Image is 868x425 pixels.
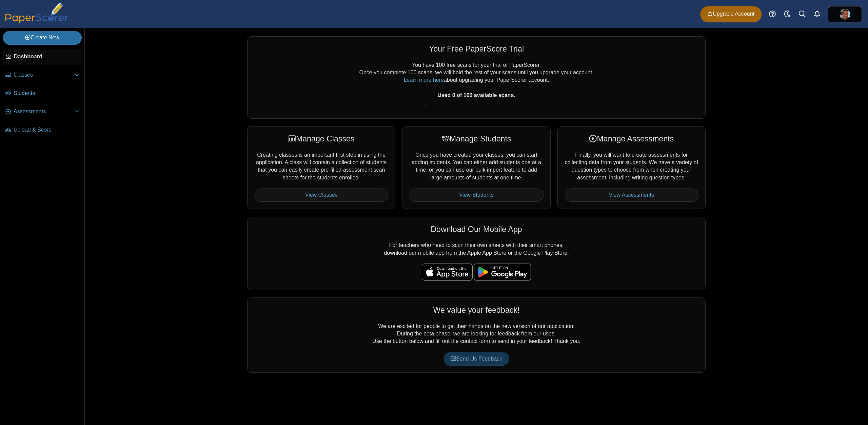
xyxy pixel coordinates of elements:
[3,49,82,65] a: Dashboard
[707,10,754,18] span: Upgrade Account
[443,352,509,366] a: Send Us Feedback
[3,19,71,24] a: PaperScorer
[3,67,82,83] a: Classes
[828,6,862,22] a: ps.b0phvrmUsyTbMj4s
[14,108,74,115] span: Assessments
[254,188,388,202] a: View Classes
[437,92,515,98] b: Used 0 of 100 available scans.
[3,3,71,23] img: PaperScorer
[700,6,762,22] a: Upgrade Account
[402,126,550,209] div: Once you have created your classes, you can start adding students. You can either add students on...
[565,133,698,144] div: Manage Assessments
[557,126,706,209] div: Finally, you will want to create assessments for collecting data from your students. We have a va...
[3,31,82,44] a: Create New
[840,9,850,20] span: Kevin Ross
[565,188,698,202] a: View Assessments
[14,53,79,60] span: Dashboard
[422,264,473,281] img: apple-store-badge.svg
[254,305,698,315] div: We value your feedback!
[474,264,531,281] img: google-play-badge.png
[451,356,502,362] span: Send Us Feedback
[254,43,698,54] div: Your Free PaperScore Trial
[3,85,82,102] a: Students
[3,104,82,120] a: Assessments
[409,133,543,144] div: Manage Students
[14,126,80,134] span: Upload & Score
[810,7,825,22] a: Alerts
[247,126,395,209] div: Creating classes is an important first step in using the application. A class will contain a coll...
[254,224,698,235] div: Download Our Mobile App
[247,217,706,290] div: For teachers who need to scan their own sheets with their smart phones, download our mobile app f...
[14,90,80,97] span: Students
[409,188,543,202] a: View Students
[3,122,82,138] a: Upload & Score
[404,77,444,83] a: Learn more here
[14,71,74,79] span: Classes
[254,61,698,112] div: You have 100 free scans for your trial of PaperScorer. Once you complete 100 scans, we will hold ...
[254,133,388,144] div: Manage Classes
[840,9,850,20] img: ps.b0phvrmUsyTbMj4s
[247,297,706,373] div: We are excited for people to get their hands on the new version of our application. During the be...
